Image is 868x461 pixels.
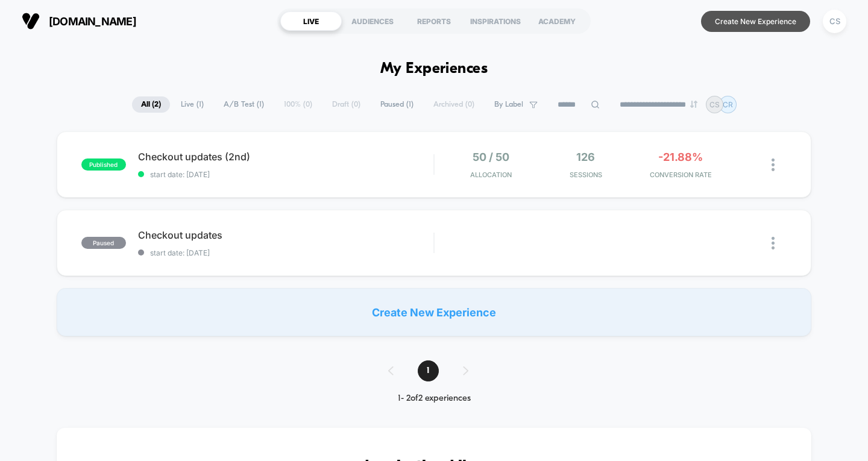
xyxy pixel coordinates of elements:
span: Checkout updates (2nd) [138,151,434,163]
h1: My Experiences [380,60,488,78]
p: CS [709,100,720,109]
button: Create New Experience [701,11,810,32]
span: 1 [418,360,439,381]
div: Create New Experience [57,288,812,336]
span: Live ( 1 ) [172,96,213,113]
span: By Label [494,100,523,109]
span: A/B Test ( 1 ) [215,96,273,113]
span: CONVERSION RATE [637,171,725,179]
img: end [690,101,697,108]
span: Allocation [470,171,512,179]
button: [DOMAIN_NAME] [18,11,140,31]
img: close [772,237,775,249]
div: REPORTS [403,11,465,31]
div: 1 - 2 of 2 experiences [376,394,492,404]
img: close [772,158,775,171]
span: Paused ( 1 ) [371,96,423,113]
span: start date: [DATE] [138,170,434,179]
span: published [81,158,126,171]
button: CS [819,9,850,34]
p: CR [723,100,733,109]
div: AUDIENCES [342,11,403,31]
div: ACADEMY [526,11,588,31]
span: Sessions [541,171,630,179]
span: All ( 2 ) [132,96,170,113]
div: LIVE [280,11,342,31]
span: 50 / 50 [473,151,509,163]
div: INSPIRATIONS [465,11,526,31]
span: -21.88% [658,151,703,163]
span: 126 [576,151,595,163]
div: CS [823,10,846,33]
span: paused [81,237,126,249]
img: Visually logo [22,12,40,30]
span: Checkout updates [138,229,434,241]
span: [DOMAIN_NAME] [49,15,136,28]
span: start date: [DATE] [138,248,434,257]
